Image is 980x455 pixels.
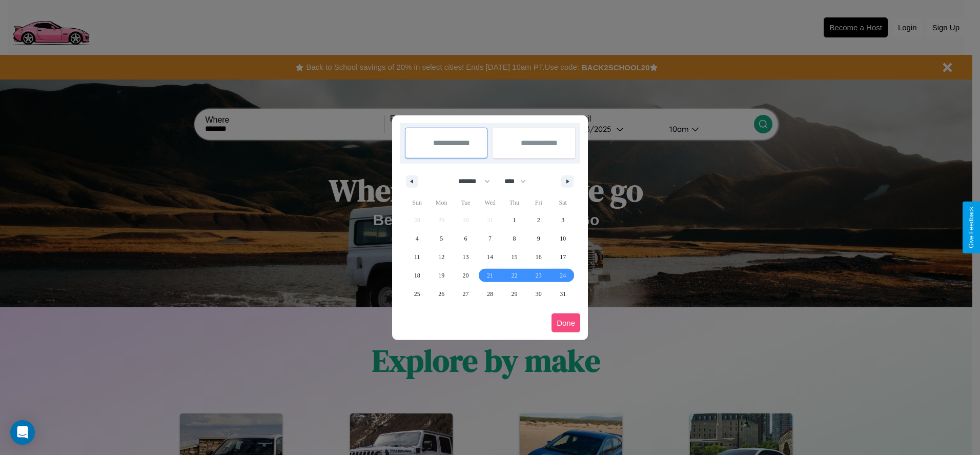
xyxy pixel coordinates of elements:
button: 14 [478,248,502,266]
span: 31 [560,285,566,303]
button: 16 [526,248,550,266]
button: 9 [526,229,550,248]
div: Give Feedback [968,207,975,248]
span: 1 [513,211,516,229]
span: 13 [463,248,469,266]
button: 29 [502,285,526,303]
div: Open Intercom Messenger [10,420,35,445]
span: 29 [511,285,517,303]
button: 12 [429,248,453,266]
span: 7 [488,229,492,248]
span: 18 [414,266,420,285]
span: 26 [438,285,444,303]
span: 25 [414,285,420,303]
span: 22 [511,266,517,285]
span: 2 [537,211,540,229]
span: 27 [463,285,469,303]
span: 5 [440,229,443,248]
span: 10 [560,229,566,248]
span: 4 [416,229,419,248]
span: 6 [464,229,467,248]
button: 28 [478,285,502,303]
span: 28 [487,285,493,303]
button: 17 [551,248,575,266]
button: 27 [454,285,478,303]
span: 3 [561,211,564,229]
button: 31 [551,285,575,303]
span: 19 [438,266,444,285]
button: 23 [526,266,550,285]
span: Mon [429,194,453,211]
span: Tue [454,194,478,211]
button: 25 [405,285,429,303]
span: 21 [487,266,493,285]
button: 19 [429,266,453,285]
button: 11 [405,248,429,266]
button: 21 [478,266,502,285]
button: 30 [526,285,550,303]
button: 26 [429,285,453,303]
span: 20 [463,266,469,285]
span: 15 [511,248,517,266]
span: Sat [551,194,575,211]
span: 30 [536,285,542,303]
span: 16 [536,248,542,266]
span: 8 [513,229,516,248]
button: 8 [502,229,526,248]
span: 23 [536,266,542,285]
button: 3 [551,211,575,229]
button: 4 [405,229,429,248]
span: 9 [537,229,540,248]
button: 18 [405,266,429,285]
span: 12 [438,248,444,266]
span: Sun [405,194,429,211]
button: 1 [502,211,526,229]
button: 6 [454,229,478,248]
span: Thu [502,194,526,211]
button: 20 [454,266,478,285]
button: 7 [478,229,502,248]
button: 5 [429,229,453,248]
button: 15 [502,248,526,266]
button: Done [552,313,580,332]
span: 14 [487,248,493,266]
button: 13 [454,248,478,266]
span: Wed [478,194,502,211]
span: 17 [560,248,566,266]
span: 11 [414,248,420,266]
button: 22 [502,266,526,285]
span: 24 [560,266,566,285]
span: Fri [526,194,550,211]
button: 10 [551,229,575,248]
button: 2 [526,211,550,229]
button: 24 [551,266,575,285]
